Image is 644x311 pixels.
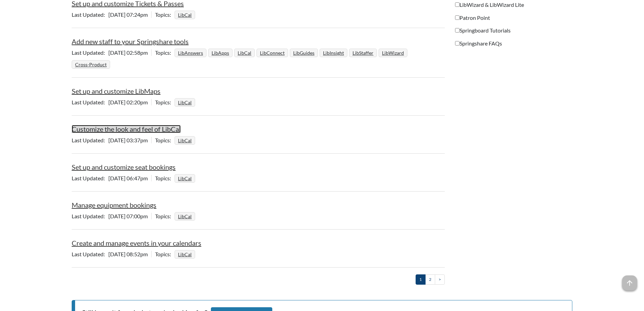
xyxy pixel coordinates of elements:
[72,49,409,67] ul: Topics
[177,48,204,58] a: LibAnswers
[72,251,108,257] span: Last Updated
[72,87,160,95] a: Set up and customize LibMaps
[72,213,151,219] span: [DATE] 07:00pm
[72,201,156,209] a: Manage equipment bookings
[425,274,435,284] a: 2
[72,175,151,181] span: [DATE] 06:47pm
[72,11,108,18] span: Last Updated
[72,11,151,18] span: [DATE] 07:24pm
[177,173,193,183] a: LibCal
[74,60,108,69] a: Cross-Product
[155,99,175,105] span: Topics
[72,49,151,56] span: [DATE] 02:58pm
[322,48,345,58] a: LibInsight
[292,48,315,58] a: LibGuides
[211,48,230,58] a: LibApps
[72,49,108,56] span: Last Updated
[455,15,460,20] input: Patron Point
[177,10,193,20] a: LibCal
[72,99,108,105] span: Last Updated
[455,41,460,46] input: Springshare FAQs
[72,251,151,257] span: [DATE] 08:52pm
[175,11,197,18] ul: Topics
[177,98,193,107] a: LibCal
[455,28,460,33] input: Springboard Tutorials
[455,14,490,22] label: Patron Point
[416,274,426,284] a: 1
[177,211,193,221] a: LibCal
[351,48,374,58] a: LibStaffer
[72,163,176,171] a: Set up and customize seat bookings
[155,137,175,143] span: Topics
[455,27,511,34] label: Springboard Tutorials
[175,99,197,105] ul: Topics
[72,125,181,133] a: Customize the look and feel of LibCal
[177,249,193,259] a: LibCal
[381,48,405,58] a: LibWizard
[72,37,189,46] a: Add new staff to your Springshare tools
[72,99,151,105] span: [DATE] 02:20pm
[155,251,175,257] span: Topics
[72,175,108,181] span: Last Updated
[155,213,175,219] span: Topics
[237,48,252,58] a: LibCal
[622,276,637,284] a: arrow_upward
[259,48,286,58] a: LibConnect
[175,213,197,219] ul: Topics
[622,275,637,290] span: arrow_upward
[455,2,460,7] input: LibWizard & LibWizard Lite
[155,49,175,56] span: Topics
[455,1,524,9] label: LibWizard & LibWizard Lite
[155,175,175,181] span: Topics
[72,137,151,143] span: [DATE] 03:37pm
[455,40,502,47] label: Springshare FAQs
[435,274,445,284] a: >
[72,213,108,219] span: Last Updated
[175,175,197,181] ul: Topics
[175,137,197,143] ul: Topics
[416,274,445,284] ul: Pagination of search results
[72,137,108,143] span: Last Updated
[155,11,175,18] span: Topics
[175,251,197,257] ul: Topics
[72,239,201,247] a: Create and manage events in your calendars
[177,135,193,145] a: LibCal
